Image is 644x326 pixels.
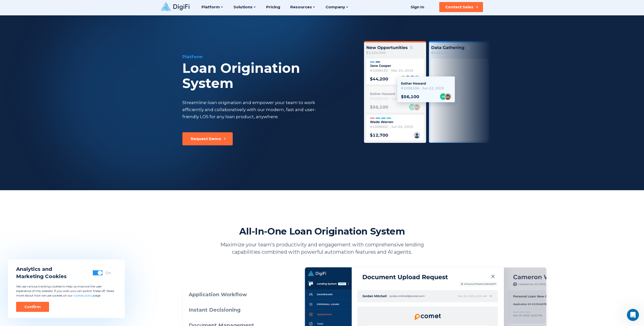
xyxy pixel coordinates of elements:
[191,136,221,141] div: Request Demo
[73,294,93,297] a: cookies policy
[404,2,430,12] a: Sign In
[24,304,41,309] div: Confirm
[182,54,351,60] div: Platform
[16,302,49,312] button: Confirm
[445,5,473,10] div: Contact Sales
[16,284,117,298] p: We use various tracking cookies to help us improve the user experience of this website. If you wi...
[182,132,233,145] button: Request Demo
[182,61,351,91] div: Loan Origination System
[213,241,431,256] p: Maximize your team’s productivity and engagement with comprehensive lending capabilities combined...
[105,270,111,275] div: On
[189,306,280,314] h3: Instant Decisioning
[627,309,639,321] iframe: Intercom live chat
[16,273,67,280] span: Marketing Cookies
[189,291,280,298] h3: Application Workflow
[182,99,325,120] div: Streamline loan origination and empower your team to work efficiently and collaboratively with ou...
[439,2,483,12] button: Contact Sales
[16,266,67,273] span: Analytics and
[239,225,405,237] h2: All-In-One Loan Origination System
